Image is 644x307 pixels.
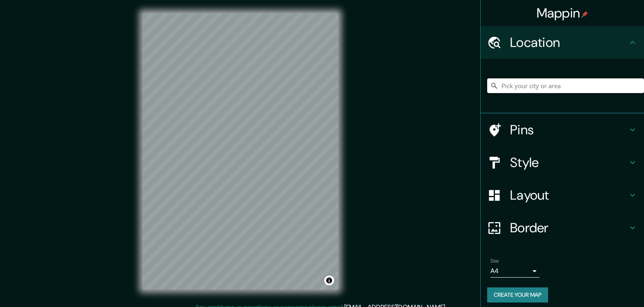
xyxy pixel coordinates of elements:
h4: Pins [510,122,628,138]
div: Border [481,211,644,244]
h4: Mappin [537,5,588,21]
h4: Style [510,154,628,171]
button: Toggle attribution [324,276,334,285]
button: Create your map [487,287,548,303]
label: Size [490,258,499,265]
input: Pick your city or area [487,78,644,93]
img: pin-icon.png [582,11,588,18]
h4: Border [510,220,628,236]
div: Location [481,26,644,59]
h4: Location [510,34,628,51]
div: Pins [481,113,644,146]
h4: Layout [510,187,628,203]
div: Style [481,146,644,179]
div: Layout [481,179,644,211]
canvas: Map [143,13,338,289]
div: A4 [490,265,539,278]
